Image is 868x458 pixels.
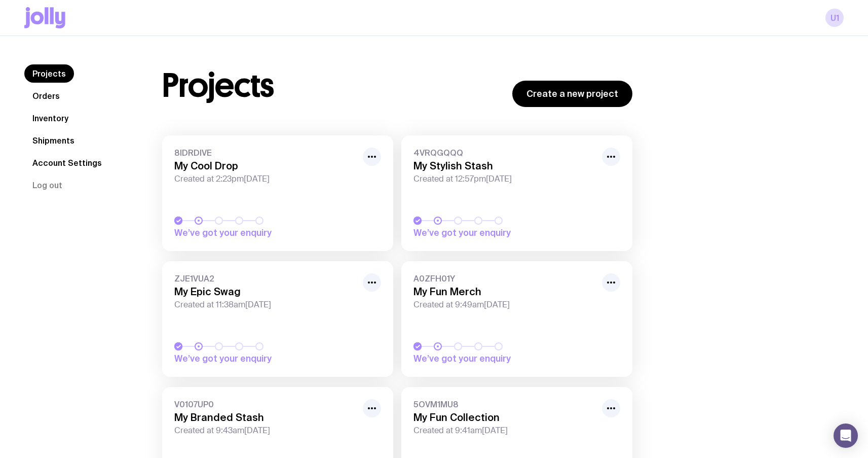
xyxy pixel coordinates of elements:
span: Created at 9:49am[DATE] [413,300,596,310]
h3: My Fun Merch [413,286,596,298]
span: 8IDRDIVE [174,148,357,158]
a: Projects [24,64,74,83]
div: Open Intercom Messenger [834,424,858,448]
h1: Projects [162,69,274,102]
h3: My Epic Swag [174,286,357,298]
span: Created at 2:23pm[DATE] [174,174,357,184]
span: We’ve got your enquiry [174,227,316,239]
a: Orders [24,87,68,105]
span: We’ve got your enquiry [413,227,555,239]
a: Shipments [24,131,83,150]
span: 4VRQGQQQ [413,148,596,158]
span: 5OVM1MU8 [413,399,596,409]
span: A0ZFH01Y [413,273,596,284]
h3: My Stylish Stash [413,160,596,172]
span: We’ve got your enquiry [174,353,316,365]
a: u1 [825,9,844,27]
button: Log out [24,176,70,194]
span: Created at 12:57pm[DATE] [413,174,596,184]
a: 4VRQGQQQMy Stylish StashCreated at 12:57pm[DATE]We’ve got your enquiry [401,135,632,251]
a: Create a new project [512,81,632,107]
a: A0ZFH01YMy Fun MerchCreated at 9:49am[DATE]We’ve got your enquiry [401,261,632,377]
a: Account Settings [24,154,110,172]
a: ZJE1VUA2My Epic SwagCreated at 11:38am[DATE]We’ve got your enquiry [162,261,393,377]
span: Created at 11:38am[DATE] [174,300,357,310]
span: Created at 9:41am[DATE] [413,426,596,436]
span: We’ve got your enquiry [413,353,555,365]
h3: My Cool Drop [174,160,357,172]
h3: My Branded Stash [174,411,357,424]
span: ZJE1VUA2 [174,273,357,284]
span: Created at 9:43am[DATE] [174,426,357,436]
span: V0107UP0 [174,399,357,409]
h3: My Fun Collection [413,411,596,424]
a: Inventory [24,109,77,127]
a: 8IDRDIVEMy Cool DropCreated at 2:23pm[DATE]We’ve got your enquiry [162,135,393,251]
